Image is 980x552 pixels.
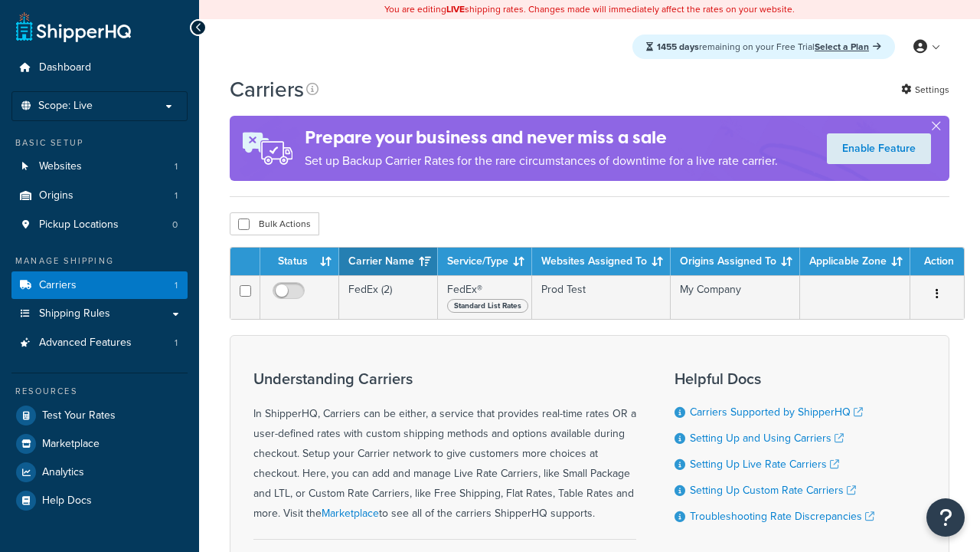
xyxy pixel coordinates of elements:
[11,329,188,357] li: Advanced Features
[11,136,188,149] div: Basic Setup
[253,370,636,524] div: In ShipperHQ, Carriers can be either, a service that provides real-time rates OR a user-defined r...
[827,133,931,164] a: Enable Feature
[632,34,895,59] div: remaining on your Free Trial
[39,337,132,350] span: Advanced Features
[42,438,100,451] span: Marketplace
[16,11,131,42] a: ShipperHQ Home
[815,40,881,54] a: Select a Plan
[39,189,73,202] span: Origins
[230,212,319,235] button: Bulk Actions
[11,430,188,458] a: Marketplace
[175,160,178,173] span: 1
[11,271,188,300] a: Carriers 1
[690,430,844,446] a: Setting Up and Using Carriers
[230,116,305,181] img: ad-rules-rateshop-fe6ec290ccb7230408bd80ed9643f0289d75e0ffd9eb532fc0e269fcd187b520.png
[11,153,188,181] a: Websites 1
[39,61,91,74] span: Dashboard
[800,248,910,275] th: Applicable Zone: activate to sort column ascending
[671,248,800,275] th: Origins Assigned To: activate to sort column ascending
[438,248,532,275] th: Service/Type: activate to sort column ascending
[532,275,671,319] td: Prod Test
[175,337,178,350] span: 1
[260,248,339,275] th: Status: activate to sort column ascending
[305,150,778,172] p: Set up Backup Carrier Rates for the rare circumstances of downtime for a live rate carrier.
[39,279,77,292] span: Carriers
[671,275,800,319] td: My Company
[438,275,532,319] td: FedEx®
[11,385,188,398] div: Resources
[11,54,188,82] a: Dashboard
[11,182,188,210] a: Origins 1
[11,255,188,268] div: Manage Shipping
[230,74,304,104] h1: Carriers
[532,248,671,275] th: Websites Assigned To: activate to sort column ascending
[11,211,188,239] li: Pickup Locations
[11,300,188,328] a: Shipping Rules
[690,482,856,498] a: Setting Up Custom Rate Carriers
[38,100,93,113] span: Scope: Live
[11,487,188,514] a: Help Docs
[39,160,82,173] span: Websites
[339,248,438,275] th: Carrier Name: activate to sort column ascending
[172,219,178,232] span: 0
[910,248,964,275] th: Action
[690,456,839,472] a: Setting Up Live Rate Carriers
[42,495,92,508] span: Help Docs
[39,307,110,320] span: Shipping Rules
[926,498,965,537] button: Open Resource Center
[175,189,178,202] span: 1
[322,505,379,521] a: Marketplace
[253,370,636,387] h3: Understanding Carriers
[690,404,863,420] a: Carriers Supported by ShipperHQ
[11,211,188,239] a: Pickup Locations 0
[675,370,874,387] h3: Helpful Docs
[11,153,188,181] li: Websites
[39,219,119,232] span: Pickup Locations
[11,271,188,300] li: Carriers
[42,409,116,422] span: Test Your Rates
[339,275,438,319] td: FedEx (2)
[11,329,188,357] a: Advanced Features 1
[175,279,178,292] span: 1
[11,402,188,429] a: Test Your Rates
[657,40,699,54] strong: 1455 days
[446,2,465,16] b: LIVE
[42,466,84,479] span: Analytics
[11,182,188,210] li: Origins
[305,125,778,150] h4: Prepare your business and never miss a sale
[901,79,949,100] a: Settings
[447,299,528,313] span: Standard List Rates
[11,458,188,486] a: Analytics
[690,508,874,524] a: Troubleshooting Rate Discrepancies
